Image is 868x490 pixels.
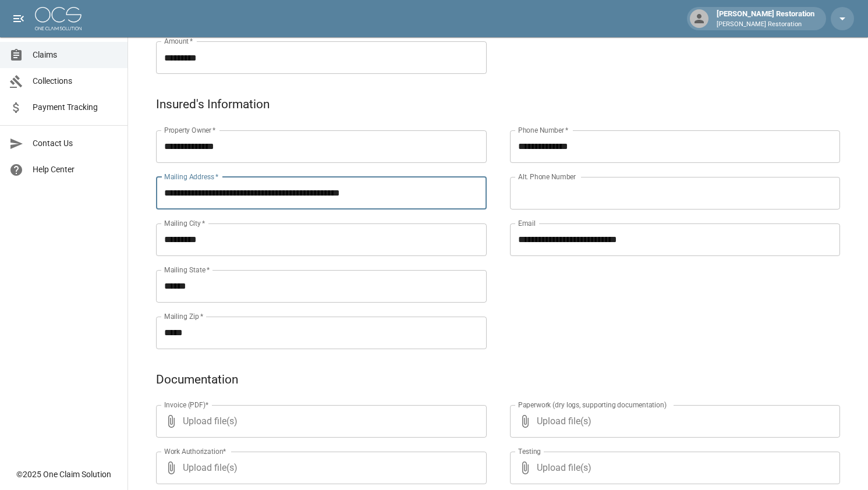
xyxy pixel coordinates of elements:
div: © 2025 One Claim Solution [16,468,111,480]
span: Upload file(s) [183,452,455,484]
label: Paperwork (dry logs, supporting documentation) [518,400,667,410]
label: Mailing State [164,265,210,275]
span: Contact Us [33,137,118,150]
label: Mailing Zip [164,311,204,321]
button: open drawer [7,7,30,30]
label: Amount [164,36,193,46]
label: Phone Number [518,125,568,135]
label: Invoice (PDF)* [164,400,209,410]
span: Claims [33,49,118,61]
span: Upload file(s) [183,405,455,438]
label: Alt. Phone Number [518,172,576,182]
span: Collections [33,75,118,87]
span: Upload file(s) [537,405,809,438]
div: [PERSON_NAME] Restoration [712,8,819,29]
label: Work Authorization* [164,446,226,456]
span: Payment Tracking [33,101,118,113]
label: Mailing City [164,218,206,228]
span: Help Center [33,164,118,176]
span: Upload file(s) [537,452,809,484]
label: Email [518,218,536,228]
p: [PERSON_NAME] Restoration [717,20,814,30]
label: Mailing Address [164,172,218,182]
label: Testing [518,446,541,456]
label: Property Owner [164,125,216,135]
img: ocs-logo-white-transparent.png [35,7,82,30]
